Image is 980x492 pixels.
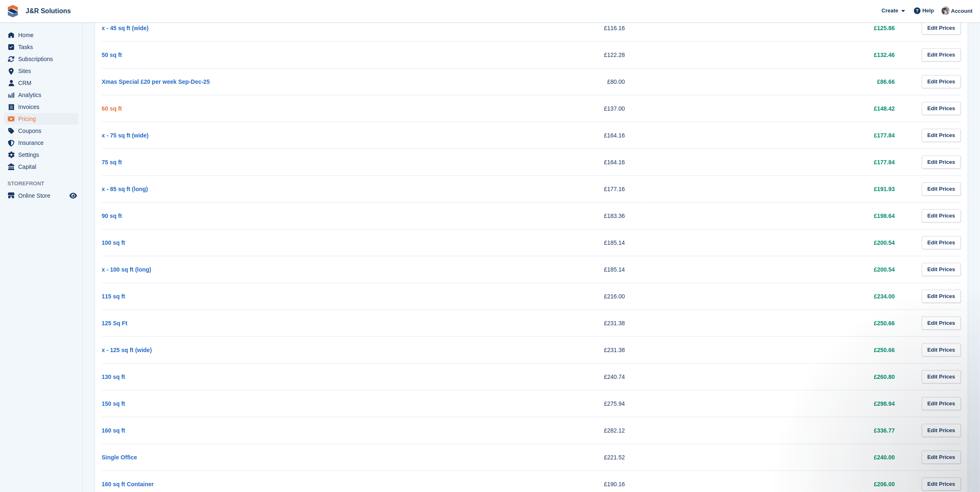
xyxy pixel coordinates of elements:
span: Tasks [18,41,68,53]
a: menu [4,77,78,89]
td: £185.14 [372,256,641,283]
a: 160 sq ft [102,427,125,434]
a: 90 sq ft [102,213,122,219]
span: Sites [18,65,68,77]
a: menu [4,41,78,53]
a: Edit Prices [922,343,961,357]
td: £336.77 [641,417,911,444]
a: menu [4,101,78,113]
td: £282.12 [372,417,641,444]
td: £200.54 [641,256,911,283]
span: Invoices [18,101,68,113]
td: £240.74 [372,363,641,390]
td: £164.16 [372,122,641,149]
a: 125 Sq Ft [102,320,127,326]
span: Pricing [18,113,68,125]
a: x - 125 sq ft (wide) [102,347,152,353]
a: menu [4,29,78,41]
span: Analytics [18,89,68,101]
img: stora-icon-8386f47178a22dfd0bd8f6a31ec36ba5ce8667c1dd55bd0f319d3a0aa187defe.svg [7,5,19,17]
td: £148.42 [641,95,911,122]
td: £191.93 [641,175,911,202]
a: Edit Prices [922,156,961,169]
a: menu [4,190,78,201]
a: 130 sq ft [102,374,125,380]
td: £164.16 [372,149,641,175]
a: menu [4,149,78,161]
a: Edit Prices [922,290,961,303]
img: Steve Revell [942,7,950,15]
a: menu [4,113,78,125]
a: Edit Prices [922,451,961,464]
a: Edit Prices [922,236,961,250]
a: menu [4,125,78,137]
span: Capital [18,161,68,173]
span: Help [923,7,934,15]
td: £116.16 [372,14,641,41]
a: Edit Prices [922,129,961,142]
td: £250.66 [641,310,911,336]
td: £221.52 [372,444,641,471]
a: menu [4,89,78,101]
td: £86.66 [641,68,911,95]
a: Edit Prices [922,478,961,491]
a: 160 sq ft Container [102,481,154,487]
td: £234.00 [641,283,911,310]
td: £132.46 [641,41,911,68]
a: Edit Prices [922,370,961,384]
a: Edit Prices [922,424,961,438]
a: Edit Prices [922,21,961,35]
td: £183.36 [372,202,641,229]
a: x - 100 sq ft (long) [102,266,151,273]
span: CRM [18,77,68,89]
span: Account [951,7,973,15]
a: J&R Solutions [22,4,74,18]
span: Settings [18,149,68,161]
td: £231.38 [372,336,641,363]
td: £231.38 [372,310,641,336]
a: menu [4,65,78,77]
a: 50 sq ft [102,52,122,58]
a: 150 sq ft [102,400,125,407]
td: £137.00 [372,95,641,122]
td: £275.94 [372,390,641,417]
a: menu [4,137,78,149]
span: Subscriptions [18,53,68,65]
td: £122.28 [372,41,641,68]
a: Edit Prices [922,317,961,330]
span: Storefront [7,180,82,188]
a: Edit Prices [922,263,961,277]
td: £298.94 [641,390,911,417]
a: 115 sq ft [102,293,125,300]
a: Edit Prices [922,397,961,411]
a: Edit Prices [922,75,961,89]
a: x - 45 sq ft (wide) [102,25,149,31]
td: £216.00 [372,283,641,310]
td: £200.54 [641,229,911,256]
span: Create [882,7,898,15]
a: Edit Prices [922,48,961,62]
a: 75 sq ft [102,159,122,166]
span: Coupons [18,125,68,137]
a: Single Office [102,454,137,461]
a: menu [4,53,78,65]
td: £240.00 [641,444,911,471]
td: £260.80 [641,363,911,390]
a: Edit Prices [922,209,961,223]
a: menu [4,161,78,173]
td: £80.00 [372,68,641,95]
td: £177.16 [372,175,641,202]
a: Edit Prices [922,182,961,196]
td: £177.84 [641,149,911,175]
span: Insurance [18,137,68,149]
td: £185.14 [372,229,641,256]
span: Home [18,29,68,41]
a: 100 sq ft [102,239,125,246]
a: 60 sq ft [102,105,122,112]
a: x - 85 sq ft (long) [102,186,148,192]
a: Xmas Special £20 per week Sep-Dec-25 [102,78,210,85]
a: Edit Prices [922,102,961,116]
td: £177.84 [641,122,911,149]
a: x - 75 sq ft (wide) [102,132,149,139]
td: £198.64 [641,202,911,229]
